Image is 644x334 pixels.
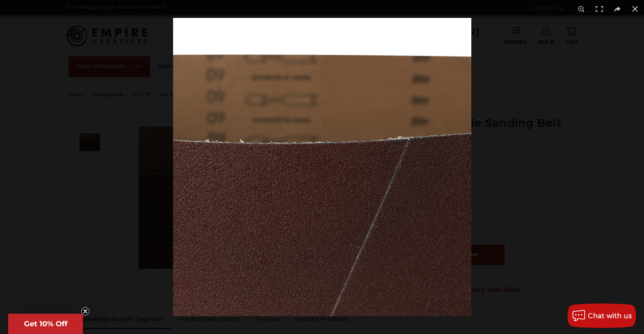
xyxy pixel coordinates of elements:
[173,18,471,316] img: 6_x_89_Sanding_Belt_Aluminum_Oxide__51192.1598645583.jpg
[24,319,67,328] span: Get 10% Off
[8,314,83,334] div: Get 10% OffClose teaser
[568,304,636,328] button: Chat with us
[588,312,632,320] span: Chat with us
[81,307,89,315] button: Close teaser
